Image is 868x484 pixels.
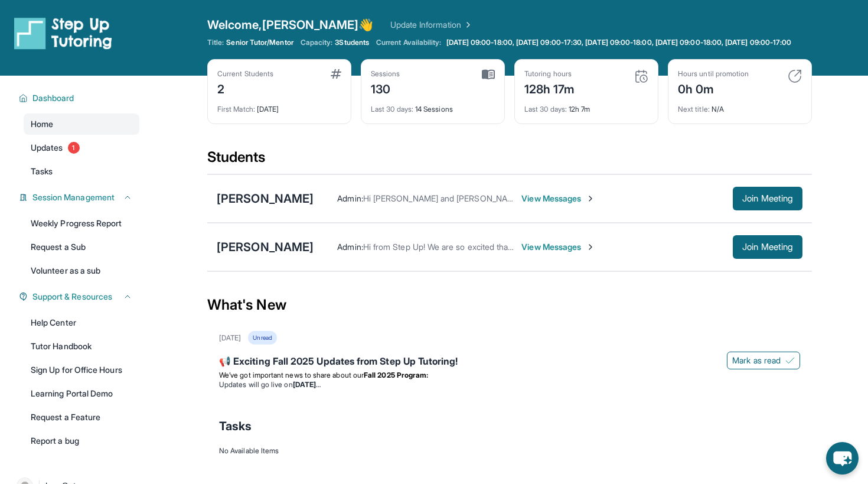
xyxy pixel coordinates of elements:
[732,355,781,366] span: Mark as read
[24,359,139,381] a: Sign Up for Office Hours
[219,371,364,379] span: We’ve got important news to share about our
[219,354,800,371] div: 📢 Exciting Fall 2025 Updates from Step Up Tutoring!
[24,383,139,404] a: Learning Portal Demo
[217,69,273,79] div: Current Students
[733,235,802,259] button: Join Meeting
[371,79,400,98] div: 130
[217,239,314,255] div: [PERSON_NAME]
[24,137,139,158] a: Updates1
[32,92,74,104] span: Dashboard
[524,79,575,98] div: 128h 17m
[371,69,400,79] div: Sessions
[31,142,63,154] span: Updates
[337,193,363,203] span: Admin :
[335,38,369,47] span: 3 Students
[371,98,495,114] div: 14 Sessions
[31,165,53,177] span: Tasks
[68,142,80,154] span: 1
[826,442,859,475] button: chat-button
[24,336,139,357] a: Tutor Handbook
[733,187,802,210] button: Join Meeting
[376,38,441,47] span: Current Availability:
[293,380,321,389] strong: [DATE]
[207,148,812,174] div: Students
[28,92,132,104] button: Dashboard
[364,371,428,379] strong: Fall 2025 Program:
[634,69,648,83] img: card
[217,105,255,113] span: First Match :
[586,194,595,203] img: Chevron-Right
[28,291,132,303] button: Support & Resources
[248,331,276,345] div: Unread
[24,407,139,428] a: Request a Feature
[524,98,648,114] div: 12h 7m
[207,17,374,33] span: Welcome, [PERSON_NAME] 👋
[217,79,273,98] div: 2
[28,191,132,203] button: Session Management
[788,69,802,83] img: card
[521,241,595,253] span: View Messages
[586,242,595,252] img: Chevron-Right
[24,312,139,333] a: Help Center
[24,260,139,281] a: Volunteer as a sub
[482,69,495,80] img: card
[219,418,252,434] span: Tasks
[207,279,812,331] div: What's New
[678,69,749,79] div: Hours until promotion
[32,191,115,203] span: Session Management
[219,333,241,343] div: [DATE]
[207,38,224,47] span: Title:
[444,38,794,47] a: [DATE] 09:00-18:00, [DATE] 09:00-17:30, [DATE] 09:00-18:00, [DATE] 09:00-18:00, [DATE] 09:00-17:00
[24,213,139,234] a: Weekly Progress Report
[217,98,341,114] div: [DATE]
[678,98,802,114] div: N/A
[219,380,800,389] li: Updates will go live on
[785,356,795,365] img: Mark as read
[390,19,473,31] a: Update Information
[24,236,139,258] a: Request a Sub
[31,118,53,130] span: Home
[14,17,112,50] img: logo
[678,79,749,98] div: 0h 0m
[331,69,341,79] img: card
[521,193,595,204] span: View Messages
[24,161,139,182] a: Tasks
[219,446,800,456] div: No Available Items
[446,38,792,47] span: [DATE] 09:00-18:00, [DATE] 09:00-17:30, [DATE] 09:00-18:00, [DATE] 09:00-18:00, [DATE] 09:00-17:00
[524,69,575,79] div: Tutoring hours
[678,105,710,113] span: Next title :
[727,352,800,369] button: Mark as read
[32,291,112,303] span: Support & Resources
[217,190,314,207] div: [PERSON_NAME]
[301,38,333,47] span: Capacity:
[226,38,293,47] span: Senior Tutor/Mentor
[461,19,473,31] img: Chevron Right
[24,430,139,451] a: Report a bug
[337,242,363,252] span: Admin :
[742,195,793,202] span: Join Meeting
[24,113,139,135] a: Home
[371,105,413,113] span: Last 30 days :
[524,105,567,113] span: Last 30 days :
[742,243,793,251] span: Join Meeting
